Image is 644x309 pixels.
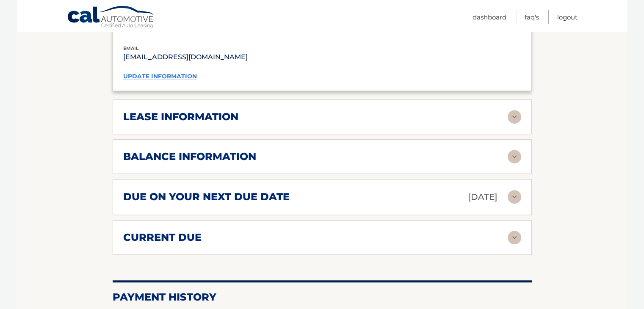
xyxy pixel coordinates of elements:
p: [DATE] [468,190,498,204]
a: update information [123,72,197,80]
span: email [123,45,139,51]
img: accordion-rest.svg [508,110,521,124]
a: Cal Automotive [67,6,156,30]
img: accordion-rest.svg [508,190,521,204]
h2: current due [123,231,202,244]
h2: lease information [123,110,238,123]
h2: due on your next due date [123,190,290,203]
a: Dashboard [473,10,506,24]
img: accordion-rest.svg [508,231,521,244]
p: [EMAIL_ADDRESS][DOMAIN_NAME] [123,51,322,63]
h2: balance information [123,150,256,163]
img: accordion-rest.svg [508,150,521,163]
h2: Payment History [113,291,532,303]
a: Logout [557,10,578,24]
a: FAQ's [525,10,539,24]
